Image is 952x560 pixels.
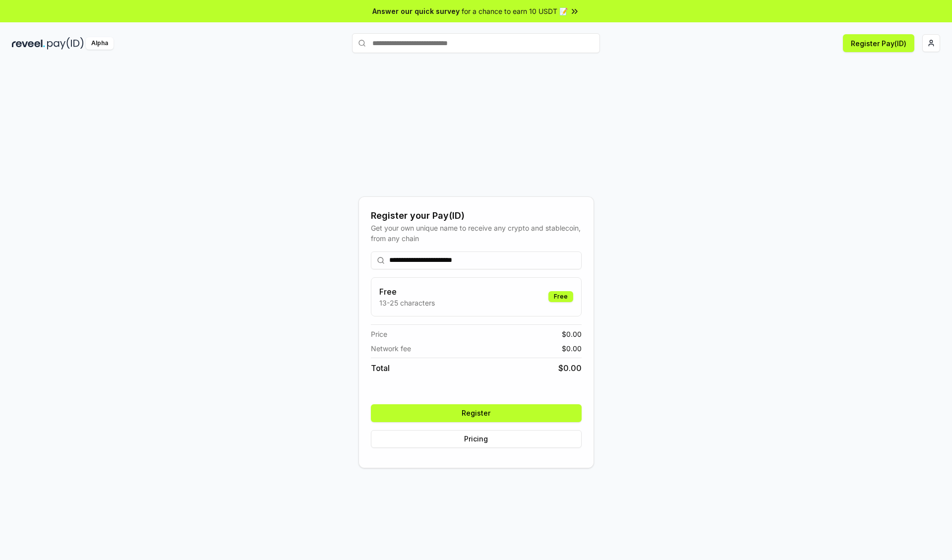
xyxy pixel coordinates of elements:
[47,37,84,50] img: pay_id
[379,286,435,298] h3: Free
[371,343,411,354] span: Network fee
[371,430,582,448] button: Pricing
[462,6,568,16] span: for a chance to earn 10 USDT 📝
[562,329,582,339] span: $ 0.00
[371,223,582,244] div: Get your own unique name to receive any crypto and stablecoin, from any chain
[558,362,582,374] span: $ 0.00
[562,343,582,354] span: $ 0.00
[371,362,390,374] span: Total
[371,404,582,422] button: Register
[843,34,914,52] button: Register Pay(ID)
[379,298,435,308] p: 13-25 characters
[371,329,387,339] span: Price
[371,209,582,223] div: Register your Pay(ID)
[372,6,460,16] span: Answer our quick survey
[12,37,45,50] img: reveel_dark
[86,37,114,50] div: Alpha
[548,291,573,302] div: Free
